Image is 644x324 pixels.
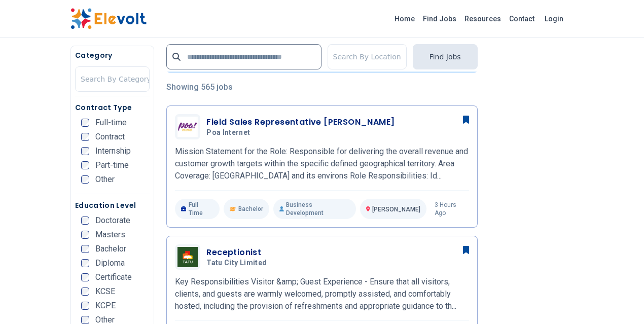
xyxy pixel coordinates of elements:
p: Key Responsibilities Visitor &amp; Guest Experience - Ensure that all visitors, clients, and gues... [175,276,469,312]
input: Doctorate [81,217,89,225]
span: Bachelor [238,205,263,213]
input: Diploma [81,259,89,267]
a: Resources [460,11,505,27]
input: Other [81,175,89,184]
h5: Contract Type [75,102,150,113]
input: Internship [81,147,89,155]
h5: Education Level [75,200,150,210]
span: Full-time [95,119,127,127]
span: Certificate [95,273,132,281]
a: Contact [505,11,539,27]
span: Poa Internet [206,128,250,137]
span: Other [95,175,115,184]
h5: Category [75,50,150,60]
p: Showing 565 jobs [166,81,477,93]
input: Masters [81,231,89,239]
span: Doctorate [95,217,130,225]
input: Contract [81,133,89,141]
span: Bachelor [95,245,126,253]
span: [PERSON_NAME] [372,206,420,213]
a: Home [390,11,419,27]
img: Tatu City Limited [177,247,198,267]
span: Tatu City Limited [206,259,267,268]
input: Part-time [81,161,89,169]
h3: Receptionist [206,246,271,259]
span: Diploma [95,259,125,267]
h3: Field Sales Representative [PERSON_NAME] [206,116,395,128]
span: Masters [95,231,125,239]
input: Other [81,316,89,324]
img: Elevolt [70,8,147,29]
a: Find Jobs [419,11,460,27]
a: Login [539,9,569,29]
span: KCPE [95,302,116,310]
span: Contract [95,133,125,141]
p: 3 hours ago [435,201,469,217]
span: Internship [95,147,131,155]
span: Other [95,316,115,324]
input: KCSE [81,287,89,296]
a: Poa InternetField Sales Representative [PERSON_NAME]Poa InternetMission Statement for the Role: R... [175,114,469,219]
input: Full-time [81,119,89,127]
span: KCSE [95,287,115,296]
button: Find Jobs [413,44,478,69]
p: Mission Statement for the Role: Responsible for delivering the overall revenue and customer growt... [175,146,469,182]
p: Business Development [273,199,356,219]
span: Part-time [95,161,129,169]
input: Certificate [81,273,89,281]
iframe: Chat Widget [593,275,644,324]
img: Poa Internet [177,117,198,137]
p: Full Time [175,199,219,219]
input: Bachelor [81,245,89,253]
input: KCPE [81,302,89,310]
